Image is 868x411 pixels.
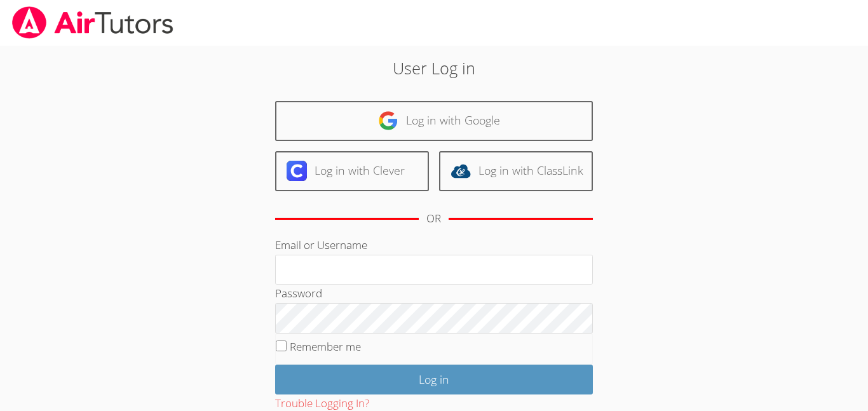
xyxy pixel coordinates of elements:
img: google-logo-50288ca7cdecda66e5e0955fdab243c47b7ad437acaf1139b6f446037453330a.svg [378,111,398,131]
label: Email or Username [275,238,367,252]
input: Log in [275,365,593,394]
div: OR [426,210,441,228]
h2: User Log in [200,56,668,80]
a: Log in with Google [275,101,593,141]
a: Log in with Clever [275,151,429,191]
img: classlink-logo-d6bb404cc1216ec64c9a2012d9dc4662098be43eaf13dc465df04b49fa7ab582.svg [451,161,471,181]
img: airtutors_banner-c4298cdbf04f3fff15de1276eac7730deb9818008684d7c2e4769d2f7ddbe033.png [11,6,175,39]
label: Remember me [290,339,361,354]
img: clever-logo-6eab21bc6e7a338710f1a6ff85c0baf02591cd810cc4098c63d3a4b26e2feb20.svg [287,161,307,181]
a: Log in with ClassLink [439,151,593,191]
label: Password [275,286,322,300]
